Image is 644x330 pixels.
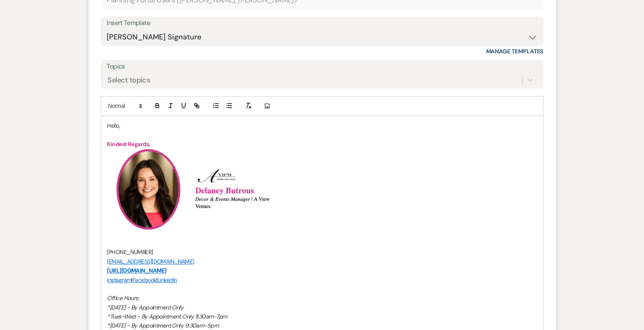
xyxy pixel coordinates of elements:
[107,61,537,73] label: Topics
[107,17,537,29] div: Insert Template
[107,140,150,148] strong: Kindest Regards,
[107,258,194,265] a: [EMAIL_ADDRESS][DOMAIN_NAME]
[107,149,189,229] img: 3.png
[107,276,132,284] a: Instagram
[486,48,544,55] a: Manage Templates
[107,247,537,257] p: [PHONE_NUMBER]
[132,276,157,284] a: Facebook
[191,169,281,210] img: Screenshot 2024-08-29 at 1.40.01 PM.png
[107,267,166,274] a: [URL][DOMAIN_NAME]
[107,304,184,311] em: *[DATE] - By Appointment Only
[107,322,219,329] em: *[DATE] - By Appointment Only 9:30am-5pm
[107,294,139,302] em: Office Hours:
[108,75,150,86] div: Select topics
[107,275,537,284] p: | |
[107,121,537,130] p: Hello,
[157,276,177,284] a: LinkedIn
[107,313,227,320] em: *Tues-Wed - By Appointment Only 11:30am-7pm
